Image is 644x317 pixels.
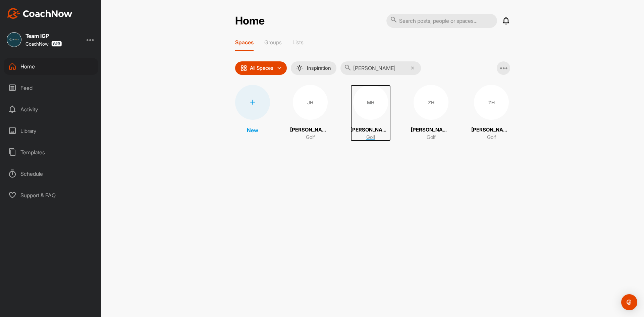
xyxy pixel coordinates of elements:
div: Schedule [4,165,98,182]
p: Golf [306,134,315,141]
img: menuIcon [296,65,303,71]
p: Golf [487,134,496,141]
p: New [247,126,258,134]
img: CoachNow [7,8,72,19]
p: Lists [292,39,304,46]
div: Library [4,122,98,139]
input: Search... [340,61,421,75]
p: [PERSON_NAME] [471,126,512,134]
img: square_9f93f7697f7b29552b29e1fde1a77364.jpg [7,32,21,47]
p: Inspiration [307,65,331,71]
div: Open Intercom Messenger [621,294,637,310]
a: MH[PERSON_NAME]Golf [351,85,391,141]
div: Templates [4,144,98,161]
div: ZH [474,85,509,120]
a: ZH[PERSON_NAME]Golf [411,85,451,141]
div: CoachNow [25,41,62,47]
p: Golf [366,134,375,141]
div: JH [293,85,328,120]
p: Golf [427,134,436,141]
div: Feed [4,80,98,96]
img: icon [240,65,247,71]
p: Groups [264,39,282,46]
p: [PERSON_NAME] [351,126,391,134]
a: ZH[PERSON_NAME]Golf [471,85,512,141]
h2: Home [235,14,265,28]
input: Search posts, people or spaces... [386,14,497,28]
div: ZH [414,85,448,120]
img: CoachNow Pro [51,41,62,47]
div: Home [4,58,98,75]
div: Activity [4,101,98,118]
div: Support & FAQ [4,187,98,204]
p: [PERSON_NAME] [411,126,451,134]
p: Spaces [235,39,254,46]
p: [PERSON_NAME] [290,126,330,134]
div: Team IGP [25,33,62,39]
a: JH[PERSON_NAME]Golf [290,85,330,141]
p: All Spaces [250,65,273,71]
div: MH [353,85,388,120]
